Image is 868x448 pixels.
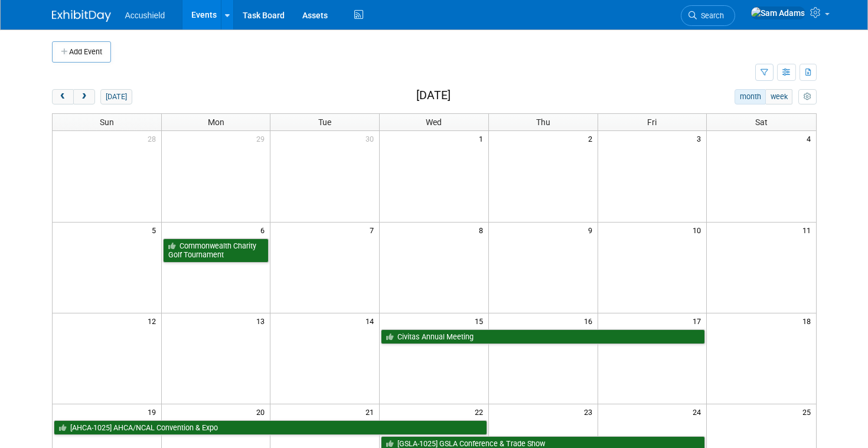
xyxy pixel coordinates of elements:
[697,11,724,20] span: Search
[52,41,111,63] button: Add Event
[798,89,816,104] button: myCustomButton
[259,223,270,237] span: 6
[691,223,706,237] span: 10
[208,117,224,127] span: Mon
[647,117,657,127] span: Fri
[750,6,805,19] img: Sam Adams
[364,131,379,146] span: 30
[364,404,379,419] span: 21
[318,117,331,127] span: Tue
[54,420,487,436] a: [AHCA-1025] AHCA/NCAL Convention & Expo
[805,131,816,146] span: 4
[587,223,598,237] span: 9
[587,131,598,146] span: 2
[151,223,161,237] span: 5
[73,89,95,104] button: next
[426,117,442,127] span: Wed
[381,329,705,345] a: Civitas Annual Meeting
[416,89,451,102] h2: [DATE]
[691,313,706,328] span: 17
[536,117,550,127] span: Thu
[364,313,379,328] span: 14
[474,404,488,419] span: 22
[100,89,132,104] button: [DATE]
[474,313,488,328] span: 15
[100,117,114,127] span: Sun
[478,131,488,146] span: 1
[583,404,598,419] span: 23
[52,89,74,104] button: prev
[146,313,161,328] span: 12
[765,89,792,104] button: week
[681,5,735,26] a: Search
[52,10,111,22] img: ExhibitDay
[146,131,161,146] span: 28
[691,404,706,419] span: 24
[255,131,270,146] span: 29
[125,11,165,20] span: Accushield
[255,404,270,419] span: 20
[801,404,816,419] span: 25
[735,89,766,104] button: month
[163,238,269,263] a: Commonwealth Charity Golf Tournament
[583,313,598,328] span: 16
[478,223,488,237] span: 8
[146,404,161,419] span: 19
[368,223,379,237] span: 7
[801,313,816,328] span: 18
[801,223,816,237] span: 11
[255,313,270,328] span: 13
[804,93,811,101] i: Personalize Calendar
[696,131,706,146] span: 3
[755,117,768,127] span: Sat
